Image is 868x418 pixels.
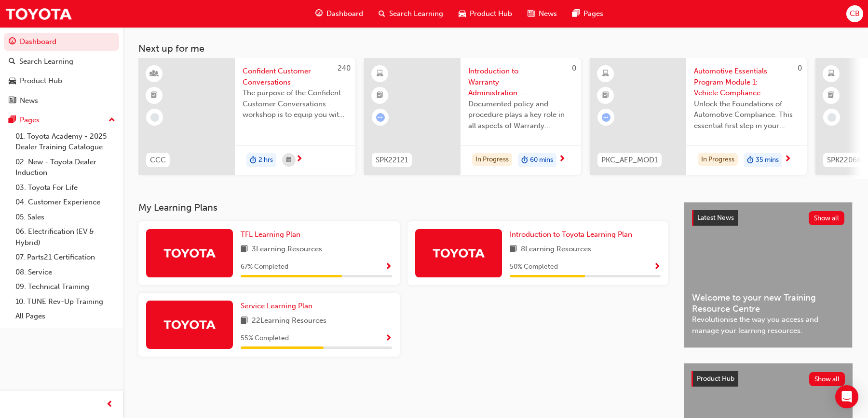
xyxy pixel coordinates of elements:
[243,87,348,120] span: The purpose of the Confident Customer Conversations workshop is to equip you with tools to commun...
[241,302,312,310] span: Service Learning Plan
[602,113,610,122] span: learningRecordVerb_ATTEMPT-icon
[296,155,303,164] span: next-icon
[241,333,289,344] span: 55 % Completed
[12,265,119,280] a: 08. Service
[20,95,38,106] div: News
[12,129,119,155] a: 01. Toyota Academy - 2025 Dealer Training Catalogue
[150,113,159,122] span: learningRecordVerb_NONE-icon
[151,68,158,80] span: learningResourceType_INSTRUCTOR_LED-icon
[385,334,392,343] span: Show Progress
[692,371,845,387] a: Product HubShow all
[20,75,62,86] div: Product Hub
[521,244,591,256] span: 8 Learning Resources
[385,332,392,345] button: Show Progress
[241,261,288,273] span: 67 % Completed
[385,261,392,273] button: Show Progress
[828,89,835,102] span: booktick-icon
[756,155,779,166] span: 35 mins
[163,316,216,333] img: Trak
[9,97,16,105] span: news-icon
[385,263,392,272] span: Show Progress
[828,68,835,80] span: learningResourceType_ELEARNING-icon
[809,211,845,225] button: Show all
[472,153,512,166] div: In Progress
[468,66,573,99] span: Introduction to Warranty Administration - eLearning
[250,154,257,167] span: duration-icon
[150,155,166,166] span: CCC
[602,68,609,80] span: learningResourceType_ELEARNING-icon
[697,214,734,222] span: Latest News
[521,154,528,167] span: duration-icon
[12,155,119,180] a: 02. New - Toyota Dealer Induction
[4,111,119,129] button: Pages
[138,58,355,175] a: 240CCCConfident Customer ConversationsThe purpose of the Confident Customer Conversations worksho...
[684,202,853,348] a: Latest NewsShow allWelcome to your new Training Resource CentreRevolutionise the way you access a...
[510,230,632,239] span: Introduction to Toyota Learning Plan
[4,92,119,110] a: News
[379,8,385,20] span: search-icon
[653,261,661,273] button: Show Progress
[241,301,316,312] a: Service Learning Plan
[243,66,348,87] span: Confident Customer Conversations
[698,153,738,166] div: In Progress
[827,155,861,166] span: SPK22066
[432,245,485,261] img: Trak
[9,38,16,46] span: guage-icon
[241,315,248,327] span: book-icon
[12,224,119,250] a: 06. Electrification (EV & Hybrid)
[163,245,216,261] img: Trak
[694,99,799,131] span: Unlock the Foundations of Automotive Compliance. This essential first step in your Automotive Ess...
[12,279,119,294] a: 09. Technical Training
[252,244,322,256] span: 3 Learning Resources
[583,8,603,19] span: Pages
[692,292,844,314] span: Welcome to your new Training Resource Centre
[558,155,566,164] span: next-icon
[697,375,734,383] span: Product Hub
[376,155,408,166] span: SPK22121
[692,210,844,226] a: Latest NewsShow all
[258,155,273,166] span: 2 hrs
[747,154,754,167] span: duration-icon
[572,64,576,72] span: 0
[12,250,119,265] a: 07. Parts21 Certification
[286,154,291,166] span: calendar-icon
[692,314,844,336] span: Revolutionise the way you access and manage your learning resources.
[694,66,799,99] span: Automotive Essentials Program Module 1: Vehicle Compliance
[798,64,802,72] span: 0
[590,58,807,175] a: 0PKC_AEP_MOD1Automotive Essentials Program Module 1: Vehicle ComplianceUnlock the Foundations of ...
[19,56,73,67] div: Search Learning
[377,89,383,102] span: booktick-icon
[389,8,443,19] span: Search Learning
[371,4,451,24] a: search-iconSearch Learning
[5,3,72,25] img: Trak
[470,8,512,19] span: Product Hub
[9,116,16,125] span: pages-icon
[364,58,581,175] a: 0SPK22121Introduction to Warranty Administration - eLearningDocumented policy and procedure plays...
[12,309,119,324] a: All Pages
[241,229,304,240] a: TFL Learning Plan
[510,244,517,256] span: book-icon
[784,155,791,164] span: next-icon
[528,8,535,20] span: news-icon
[827,113,836,122] span: learningRecordVerb_NONE-icon
[510,261,558,273] span: 50 % Completed
[9,58,15,66] span: search-icon
[308,4,371,24] a: guage-iconDashboard
[601,155,658,166] span: PKC_AEP_MOD1
[4,53,119,71] a: Search Learning
[809,372,845,386] button: Show all
[12,180,119,195] a: 03. Toyota For Life
[326,8,363,19] span: Dashboard
[376,113,385,122] span: learningRecordVerb_ATTEMPT-icon
[530,155,553,166] span: 60 mins
[565,4,611,24] a: pages-iconPages
[9,77,16,86] span: car-icon
[12,294,119,309] a: 10. TUNE Rev-Up Training
[252,315,326,327] span: 22 Learning Resources
[572,8,580,20] span: pages-icon
[106,399,113,411] span: prev-icon
[4,31,119,111] button: DashboardSearch LearningProduct HubNews
[338,64,351,72] span: 240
